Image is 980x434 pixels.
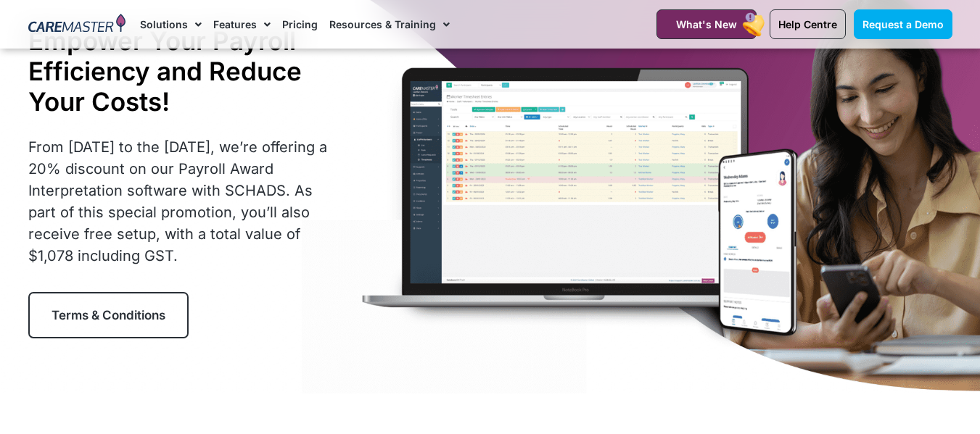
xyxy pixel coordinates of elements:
[28,136,342,267] p: From [DATE] to the [DATE], we’re offering a 20% discount on our Payroll Award Interpretation soft...
[862,18,944,30] span: Request a Demo
[28,25,342,117] h1: Empower Your Payroll Efficiency and Reduce Your Costs!
[28,292,189,338] a: Terms & Conditions
[676,18,737,30] span: What's New
[656,9,757,39] a: What's New
[52,308,165,322] span: Terms & Conditions
[28,14,126,36] img: CareMaster Logo
[770,9,846,39] a: Help Centre
[778,18,837,30] span: Help Centre
[854,9,952,39] a: Request a Demo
